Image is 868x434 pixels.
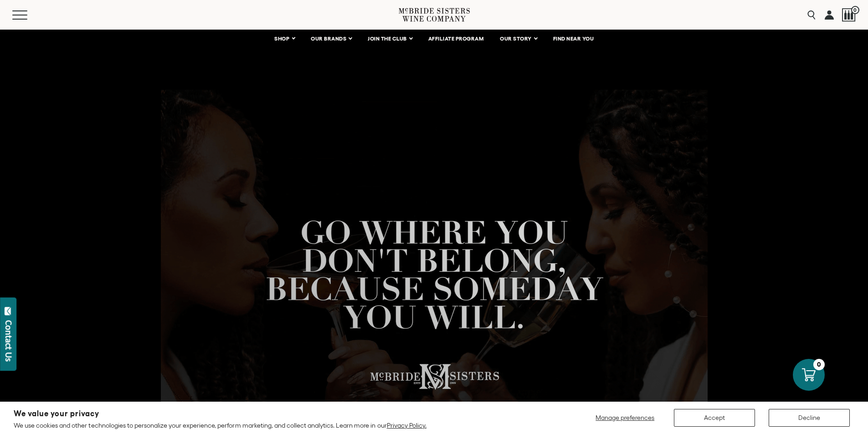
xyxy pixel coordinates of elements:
a: FIND NEAR YOU [547,30,600,48]
span: OUR BRANDS [311,36,346,42]
div: Contact Us [4,320,13,362]
span: OUR STORY [500,36,532,42]
span: FIND NEAR YOU [553,36,594,42]
span: SHOP [274,36,290,42]
span: AFFILIATE PROGRAM [428,36,484,42]
a: JOIN THE CLUB [362,30,418,48]
a: OUR STORY [494,30,543,48]
button: Mobile Menu Trigger [12,10,45,20]
a: AFFILIATE PROGRAM [422,30,490,48]
p: We use cookies and other technologies to personalize your experience, perform marketing, and coll... [14,421,426,429]
button: Accept [674,409,755,427]
a: Privacy Policy. [387,422,426,429]
span: 0 [851,6,859,14]
a: SHOP [268,30,300,48]
span: JOIN THE CLUB [368,36,407,42]
span: Manage preferences [596,414,654,421]
h2: We value your privacy [14,410,426,418]
button: Decline [769,409,850,427]
button: Manage preferences [590,409,660,427]
a: OUR BRANDS [305,30,357,48]
div: 0 [813,359,825,370]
